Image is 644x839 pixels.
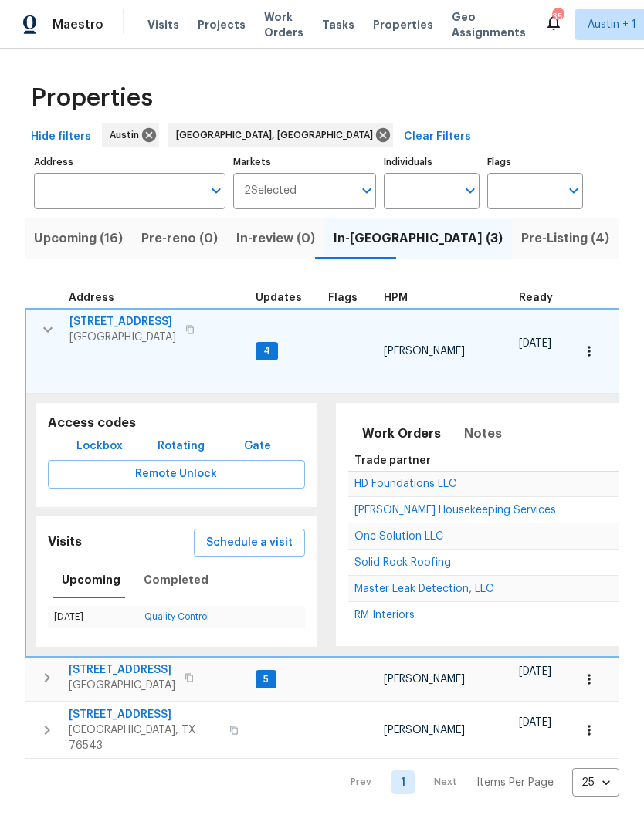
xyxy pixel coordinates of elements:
span: Notes [464,423,502,445]
div: [GEOGRAPHIC_DATA], [GEOGRAPHIC_DATA] [168,123,393,147]
button: Lockbox [70,432,129,461]
span: Maestro [53,17,103,32]
span: Flags [328,293,358,303]
span: Projects [198,17,246,32]
button: Remote Unlock [48,460,305,489]
span: Completed [144,570,208,590]
span: Geo Assignments [452,9,526,40]
span: Visits [147,17,179,32]
span: Rotating [158,437,205,456]
span: Gate [239,437,276,456]
button: Open [459,180,481,201]
button: Schedule a visit [194,529,305,557]
h5: Access codes [48,415,305,431]
td: [DATE] [48,606,138,628]
span: Pre-Listing (4) [521,228,609,249]
span: [STREET_ADDRESS] [69,314,176,330]
button: Open [356,180,378,201]
span: Schedule a visit [206,533,293,553]
div: 25 [572,763,619,803]
button: Open [205,180,227,201]
button: Gate [233,432,283,461]
span: Austin [110,127,145,143]
span: [STREET_ADDRESS] [69,662,175,678]
span: 2 Selected [244,184,297,198]
button: Open [563,180,585,201]
a: Solid Rock Roofing [354,558,451,567]
div: Austin [102,123,159,147]
span: [DATE] [519,338,551,349]
button: Hide filters [25,123,97,151]
a: RM Interiors [354,611,415,620]
span: Tasks [322,19,354,30]
a: Master Leak Detection, LLC [354,584,493,594]
label: Flags [487,157,583,167]
span: [PERSON_NAME] [384,674,465,685]
span: 4 [257,344,276,357]
span: Clear Filters [404,127,471,147]
button: Clear Filters [398,123,477,151]
span: In-review (0) [236,228,315,249]
span: Address [69,293,114,303]
span: [DATE] [519,666,551,677]
span: Austin + 1 [588,17,636,32]
span: Master Leak Detection, LLC [354,584,493,594]
div: Earliest renovation start date (first business day after COE or Checkout) [519,293,567,303]
span: Ready [519,293,553,303]
h5: Visits [48,534,82,550]
a: HD Foundations LLC [354,479,456,489]
span: [GEOGRAPHIC_DATA], TX 76543 [69,722,220,753]
label: Address [34,157,225,167]
span: [DATE] [519,717,551,728]
span: HD Foundations LLC [354,479,456,489]
label: Markets [233,157,377,167]
span: Updates [256,293,302,303]
span: Upcoming [62,570,120,590]
a: [PERSON_NAME] Housekeeping Services [354,506,556,515]
p: Items Per Page [476,775,554,790]
span: Properties [31,90,153,106]
span: Trade partner [354,455,431,466]
div: 35 [552,9,563,25]
span: [GEOGRAPHIC_DATA] [69,678,175,693]
span: Work Orders [362,423,441,445]
span: RM Interiors [354,610,415,621]
span: [PERSON_NAME] [384,725,465,736]
span: 5 [257,673,275,686]
span: Upcoming (16) [34,228,123,249]
button: Rotating [151,432,211,461]
nav: Pagination Navigation [336,768,619,797]
span: Work Orders [264,9,303,40]
span: Properties [373,17,433,32]
span: [GEOGRAPHIC_DATA], [GEOGRAPHIC_DATA] [176,127,379,143]
span: In-[GEOGRAPHIC_DATA] (3) [334,228,503,249]
span: One Solution LLC [354,531,443,542]
span: [STREET_ADDRESS] [69,707,220,722]
span: [GEOGRAPHIC_DATA] [69,330,176,345]
span: HPM [384,293,408,303]
a: Quality Control [144,612,209,621]
span: Hide filters [31,127,91,147]
label: Individuals [384,157,480,167]
span: [PERSON_NAME] Housekeeping Services [354,505,556,516]
span: Pre-reno (0) [141,228,218,249]
span: Solid Rock Roofing [354,557,451,568]
span: Lockbox [76,437,123,456]
a: Goto page 1 [391,770,415,794]
span: [PERSON_NAME] [384,346,465,357]
span: Remote Unlock [60,465,293,484]
a: One Solution LLC [354,532,443,541]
